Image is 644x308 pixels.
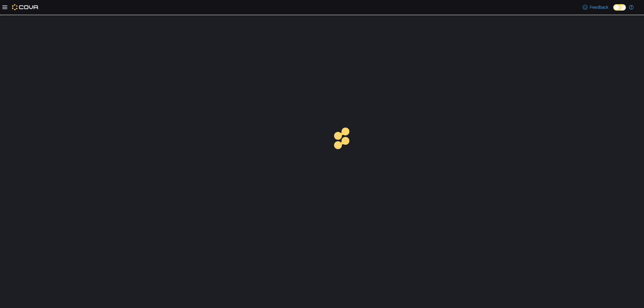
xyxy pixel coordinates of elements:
[12,4,39,10] img: Cova
[580,1,611,13] a: Feedback
[613,4,626,11] input: Dark Mode
[322,123,367,168] img: cova-loader
[590,4,608,10] span: Feedback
